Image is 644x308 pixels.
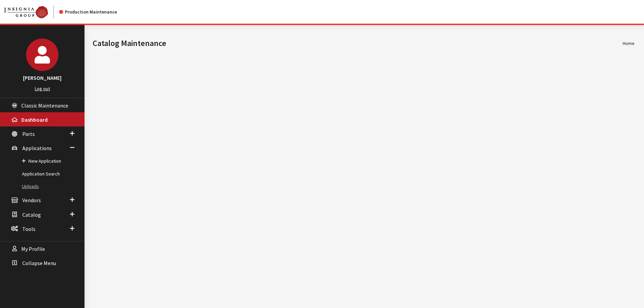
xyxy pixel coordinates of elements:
[4,5,59,18] a: Insignia Group logo
[623,40,635,47] li: Home
[21,245,45,252] span: My Profile
[22,145,52,151] span: Applications
[22,260,56,266] span: Collapse Menu
[22,211,41,218] span: Catalog
[22,226,35,232] span: Tools
[22,131,35,137] span: Parts
[26,39,58,71] img: Cheyenne Dorton
[22,197,41,204] span: Vendors
[35,86,50,92] a: Log out
[21,116,48,123] span: Dashboard
[59,8,117,16] div: Production Maintenance
[93,37,623,49] h1: Catalog Maintenance
[7,74,78,82] h3: [PERSON_NAME]
[4,6,48,18] img: Catalog Maintenance
[21,102,68,109] span: Classic Maintenance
